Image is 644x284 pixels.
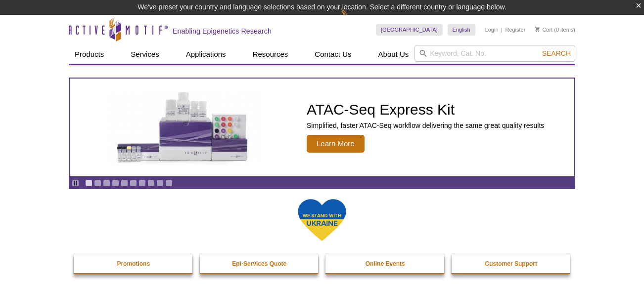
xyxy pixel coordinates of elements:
[501,24,503,36] li: |
[74,254,193,273] a: Promotions
[173,27,272,36] h2: Enabling Epigenetics Research
[180,45,232,64] a: Applications
[309,45,357,64] a: Contact Us
[147,179,155,187] a: Go to slide 8
[130,179,137,187] a: Go to slide 6
[72,179,79,187] a: Toggle autoplay
[325,254,445,273] a: Online Events
[307,102,544,117] h2: ATAC-Seq Express Kit
[103,179,110,187] a: Go to slide 3
[70,79,574,176] a: ATAC-Seq Express Kit ATAC-Seq Express Kit Simplified, faster ATAC-Seq workflow delivering the sam...
[372,45,415,64] a: About Us
[448,24,475,36] a: English
[535,26,552,33] a: Cart
[539,49,574,58] button: Search
[307,135,365,153] span: Learn More
[452,254,571,273] a: Customer Support
[307,121,544,130] p: Simplified, faster ATAC-Seq workflow delivering the same great quality results
[125,45,165,64] a: Services
[69,45,110,64] a: Products
[121,179,128,187] a: Go to slide 5
[535,27,540,32] img: Your Cart
[297,198,347,242] img: We Stand With Ukraine
[112,179,119,187] a: Go to slide 4
[247,45,294,64] a: Resources
[542,49,571,57] span: Search
[485,26,499,33] a: Login
[85,179,92,187] a: Go to slide 1
[70,79,574,176] article: ATAC-Seq Express Kit
[200,254,320,273] a: Epi-Services Quote
[232,260,286,267] strong: Epi-Services Quote
[535,24,575,36] li: (0 items)
[376,24,443,36] a: [GEOGRAPHIC_DATA]
[117,260,150,267] strong: Promotions
[102,90,265,165] img: ATAC-Seq Express Kit
[165,179,173,187] a: Go to slide 10
[138,179,146,187] a: Go to slide 7
[156,179,164,187] a: Go to slide 9
[505,26,525,33] a: Register
[341,7,367,31] img: Change Here
[366,260,405,267] strong: Online Events
[414,45,575,62] input: Keyword, Cat. No.
[485,260,537,267] strong: Customer Support
[94,179,101,187] a: Go to slide 2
